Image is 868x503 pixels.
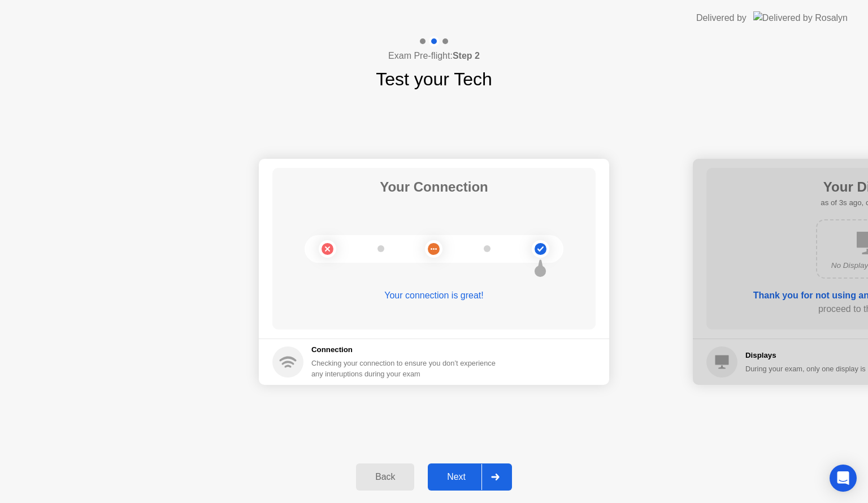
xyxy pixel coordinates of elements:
[388,49,480,63] h4: Exam Pre-flight:
[830,465,857,492] div: Open Intercom Messenger
[311,358,502,379] div: Checking your connection to ensure you don’t experience any interuptions during your exam
[753,11,848,24] img: Delivered by Rosalyn
[376,66,492,93] h1: Test your Tech
[356,463,414,491] button: Back
[431,472,481,482] div: Next
[696,11,747,25] div: Delivered by
[272,289,596,302] div: Your connection is great!
[453,51,480,60] b: Step 2
[311,344,502,355] h5: Connection
[380,177,488,197] h1: Your Connection
[359,472,411,482] div: Back
[428,463,512,491] button: Next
